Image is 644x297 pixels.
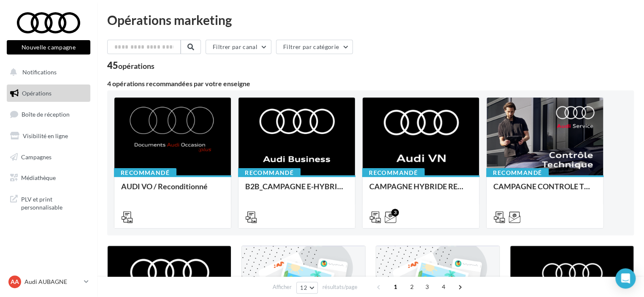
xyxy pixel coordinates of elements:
[7,40,90,54] button: Nouvelle campagne
[369,182,472,199] div: CAMPAGNE HYBRIDE RECHARGEABLE
[5,190,92,215] a: PLV et print personnalisable
[486,168,549,177] div: Recommandé
[405,280,419,294] span: 2
[114,168,176,177] div: Recommandé
[107,80,634,87] div: 4 opérations recommandées par votre enseigne
[24,278,81,286] p: Audi AUBAGNE
[273,283,292,291] span: Afficher
[276,40,353,54] button: Filtrer par catégorie
[7,274,90,290] a: AA Audi AUBAGNE
[362,168,425,177] div: Recommandé
[420,280,434,294] span: 3
[296,282,318,294] button: 12
[5,127,92,145] a: Visibilité en ligne
[21,193,87,212] span: PLV et print personnalisable
[391,209,399,216] div: 3
[322,283,357,291] span: résultats/page
[22,111,70,118] span: Boîte de réception
[5,84,92,102] a: Opérations
[21,153,51,160] span: Campagnes
[5,148,92,166] a: Campagnes
[300,284,307,291] span: 12
[615,268,636,289] div: Open Intercom Messenger
[11,278,19,286] span: AA
[23,132,68,139] span: Visibilité en ligne
[107,61,154,70] div: 45
[238,168,300,177] div: Recommandé
[389,280,402,294] span: 1
[21,174,56,181] span: Médiathèque
[107,14,634,26] div: Opérations marketing
[437,280,450,294] span: 4
[22,90,51,97] span: Opérations
[493,182,596,199] div: CAMPAGNE CONTROLE TECHNIQUE 25€ OCTOBRE
[245,182,348,199] div: B2B_CAMPAGNE E-HYBRID OCTOBRE
[5,63,89,81] button: Notifications
[118,62,154,70] div: opérations
[22,68,57,76] span: Notifications
[121,182,224,199] div: AUDI VO / Reconditionné
[5,169,92,187] a: Médiathèque
[206,40,271,54] button: Filtrer par canal
[5,105,92,123] a: Boîte de réception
